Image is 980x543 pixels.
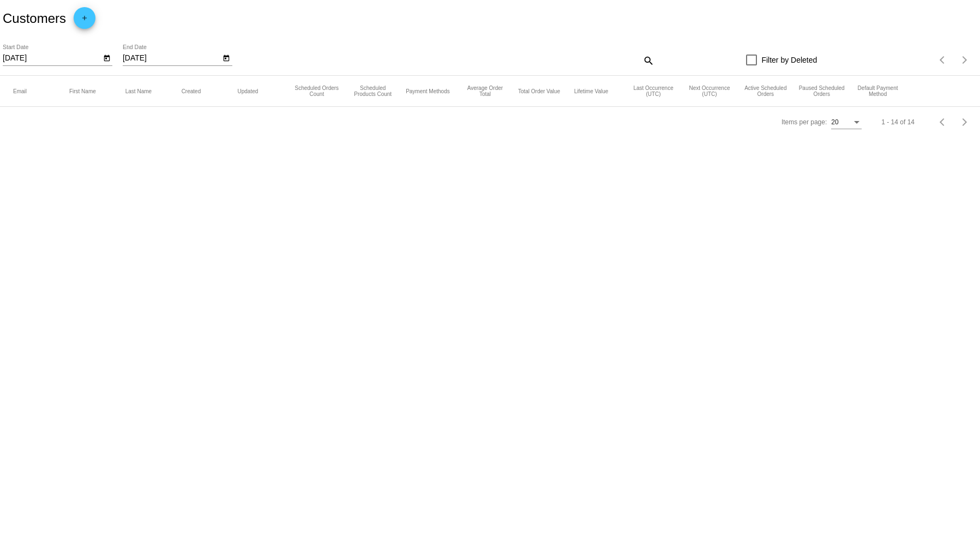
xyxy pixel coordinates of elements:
button: Next page [954,49,976,71]
div: 1 - 14 of 14 [881,118,915,126]
button: Change sorting for ActiveScheduledOrdersCount [742,85,789,97]
button: Change sorting for LastScheduledOrderOccurrenceUtc [630,85,677,97]
button: Change sorting for TotalScheduledOrderValue [518,88,560,94]
mat-select: Items per page: [831,119,862,126]
button: Change sorting for ScheduledOrderLTV [574,88,609,94]
mat-icon: add [78,14,91,27]
button: Change sorting for NextScheduledOrderOccurrenceUtc [687,85,733,97]
button: Change sorting for PausedScheduledOrdersCount [798,85,845,97]
button: Change sorting for TotalProductsScheduledCount [350,85,396,97]
button: Change sorting for LastName [125,88,152,94]
button: Change sorting for DefaultPaymentMethod [855,85,901,97]
button: Change sorting for TotalScheduledOrdersCount [293,85,340,97]
button: Change sorting for UpdatedUtc [238,88,258,94]
button: Open calendar [101,52,112,63]
div: Items per page: [781,118,827,126]
input: End Date [123,54,221,63]
button: Next page [954,111,976,133]
button: Previous page [932,49,954,71]
span: Filter by Deleted [761,53,817,67]
button: Change sorting for FirstName [69,88,96,94]
button: Change sorting for PaymentMethodsCount [406,88,450,94]
button: Change sorting for Email [13,88,27,94]
span: 20 [831,118,838,126]
input: Start Date [3,54,101,63]
mat-icon: search [641,52,654,69]
h2: Customers [3,11,66,26]
button: Change sorting for AverageScheduledOrderTotal [462,85,508,97]
button: Previous page [932,111,954,133]
button: Open calendar [221,52,232,63]
button: Change sorting for CreatedUtc [182,88,201,94]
